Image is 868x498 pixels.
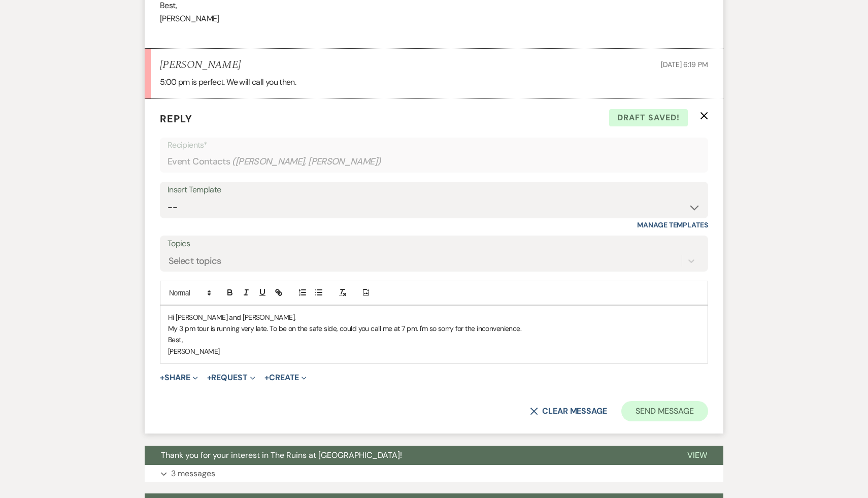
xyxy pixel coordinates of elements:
[687,450,707,460] span: View
[145,446,671,465] button: Thank you for your interest in The Ruins at [GEOGRAPHIC_DATA]!
[169,254,221,268] div: Select topics
[168,323,700,334] p: My 3 pm tour is running very late. To be on the safe side, could you call me at 7 pm. I'm so sorr...
[207,374,255,382] button: Request
[530,407,607,415] button: Clear message
[207,374,212,382] span: +
[609,109,688,126] span: Draft saved!
[232,155,381,169] span: ( [PERSON_NAME], [PERSON_NAME] )
[160,374,198,382] button: Share
[168,312,700,323] p: Hi [PERSON_NAME] and [PERSON_NAME],
[160,76,708,89] p: 5:00 pm is perfect. We will call you then.
[168,334,700,345] p: Best,
[171,467,215,480] p: 3 messages
[145,465,723,482] button: 3 messages
[160,12,708,25] p: [PERSON_NAME]
[168,183,700,197] div: Insert Template
[264,374,269,382] span: +
[160,112,192,125] span: Reply
[168,346,700,357] p: [PERSON_NAME]
[160,59,241,72] h5: [PERSON_NAME]
[160,374,164,382] span: +
[671,446,723,465] button: View
[637,220,708,229] a: Manage Templates
[161,450,402,460] span: Thank you for your interest in The Ruins at [GEOGRAPHIC_DATA]!
[168,152,700,172] div: Event Contacts
[168,237,700,251] label: Topics
[661,60,708,69] span: [DATE] 6:19 PM
[621,401,708,421] button: Send Message
[168,139,700,152] p: Recipients*
[264,374,307,382] button: Create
